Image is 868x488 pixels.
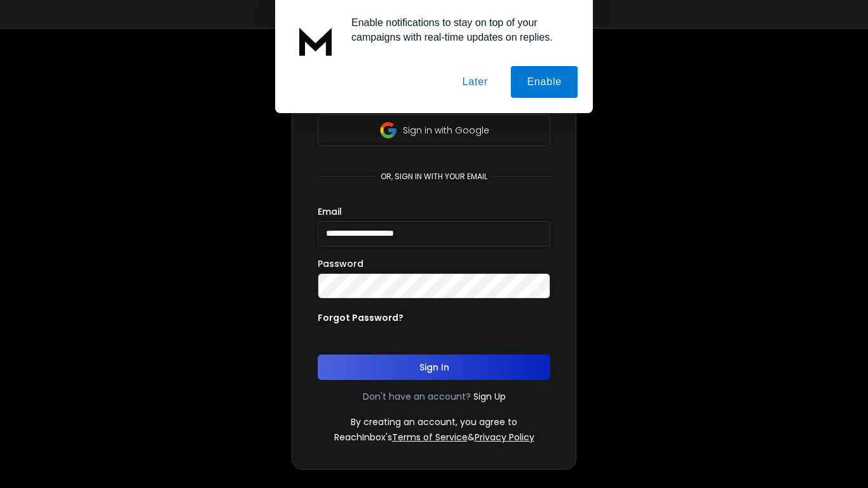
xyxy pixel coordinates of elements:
[376,172,492,182] p: or, sign in with your email
[318,311,403,324] p: Forgot Password?
[290,15,341,66] img: notification icon
[475,431,534,444] a: Privacy Policy
[403,124,489,137] p: Sign in with Google
[392,431,468,444] a: Terms of Service
[446,66,503,98] button: Later
[318,114,550,146] button: Sign in with Google
[511,66,578,98] button: Enable
[473,390,506,403] a: Sign Up
[318,259,363,268] label: Password
[351,416,517,428] p: By creating an account, you agree to
[318,207,342,216] label: Email
[334,431,534,444] p: ReachInbox's &
[363,390,471,403] p: Don't have an account?
[318,355,550,380] button: Sign In
[341,15,578,44] div: Enable notifications to stay on top of your campaigns with real-time updates on replies.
